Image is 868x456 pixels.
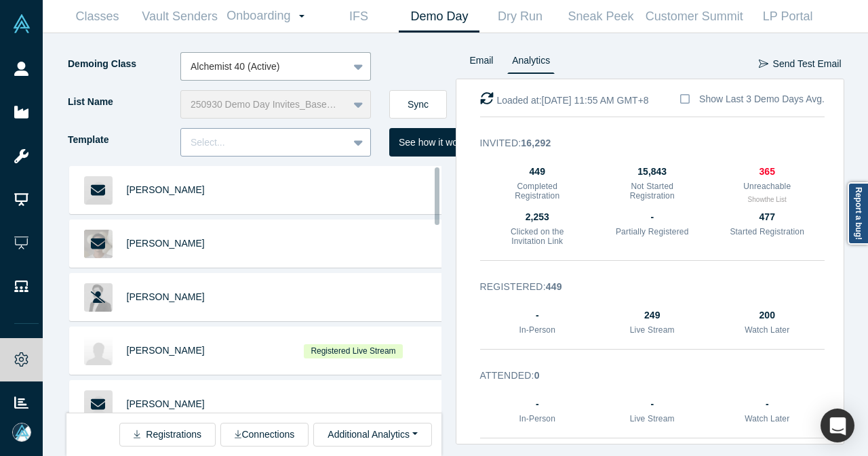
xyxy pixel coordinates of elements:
[499,308,575,323] div: -
[614,397,690,411] div: -
[848,182,868,245] a: Report a bug!
[479,1,560,33] a: Dry Run
[127,238,205,249] a: [PERSON_NAME]
[222,1,318,32] a: Onboarding
[614,308,690,323] div: 249
[138,1,222,33] a: Vault Senders
[318,1,399,33] a: IFS
[614,165,690,179] div: 15,843
[12,423,31,442] img: Mia Scott's Account
[546,281,562,292] strong: 449
[729,227,805,236] h3: Started Registration
[480,91,649,108] div: Loaded at: [DATE] 11:55 AM GMT+8
[499,165,575,179] div: 449
[480,280,806,294] h3: Registered :
[127,345,205,356] a: [PERSON_NAME]
[304,344,403,358] span: Registered Live Stream
[747,1,828,33] a: LP Portal
[729,325,805,335] h3: Watch Later
[84,337,113,365] img: Krishna Gogineni's Profile Image
[641,1,747,33] a: Customer Summit
[220,423,309,447] button: Connections
[127,291,205,302] a: [PERSON_NAME]
[499,210,575,224] div: 2,253
[729,397,805,411] div: -
[499,325,575,335] h3: In-Person
[521,138,551,148] strong: 16,292
[499,414,575,423] h3: In-Person
[729,414,805,423] h3: Watch Later
[66,52,180,76] label: Demoing Class
[499,227,575,247] h3: Clicked on the Invitation Link
[729,165,805,179] div: 365
[127,184,205,195] a: [PERSON_NAME]
[465,52,498,74] a: Email
[389,128,480,157] button: See how it works
[614,210,690,224] div: -
[729,308,805,323] div: 200
[499,182,575,201] h3: Completed Registration
[127,398,205,409] a: [PERSON_NAME]
[480,369,806,383] h3: Attended :
[699,92,825,106] div: Show Last 3 Demo Days Avg.
[758,52,842,76] button: Send Test Email
[12,14,31,33] img: Alchemist Vault Logo
[614,325,690,335] h3: Live Stream
[614,414,690,423] h3: Live Stream
[389,90,447,119] button: Sync
[66,128,180,152] label: Template
[66,90,180,114] label: List Name
[313,423,431,447] button: Additional Analytics
[480,136,806,150] h3: Invited :
[57,1,138,33] a: Classes
[399,1,479,33] a: Demo Day
[507,52,555,74] a: Analytics
[614,182,690,201] h3: Not Started Registration
[560,1,641,33] a: Sneak Peek
[499,397,575,411] div: -
[729,182,805,191] h3: Unreachable
[534,370,540,381] strong: 0
[119,423,216,447] button: Registrations
[614,227,690,236] h3: Partially Registered
[748,194,787,205] button: Showthe List
[729,210,805,224] div: 477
